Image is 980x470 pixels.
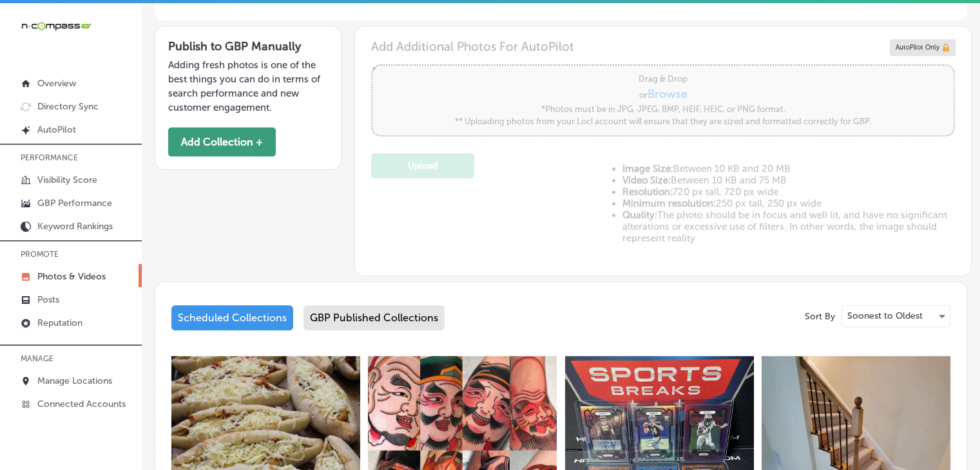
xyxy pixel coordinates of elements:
img: logo_orange.svg [21,21,31,31]
p: Directory Sync [37,101,99,112]
div: Domain Overview [49,76,115,84]
p: Posts [37,294,59,305]
p: GBP Performance [37,198,112,209]
img: 660ab0bf-5cc7-4cb8-ba1c-48b5ae0f18e60NCTV_CLogo_TV_Black_-500x88.png [21,20,91,32]
img: tab_domain_overview_orange.svg [35,75,45,85]
p: AutoPilot [37,124,76,135]
p: Sort By [805,311,835,322]
h3: Publish to GBP Manually [168,39,328,53]
div: Soonest to Oldest [842,306,950,326]
p: Connected Accounts [37,399,126,409]
div: GBP Published Collections [303,305,445,330]
p: Adding fresh photos is one of the best things you can do in terms of search performance and new c... [168,58,328,115]
div: Keywords by Traffic [142,76,217,84]
p: Visibility Score [37,174,97,185]
p: Manage Locations [37,375,112,386]
p: Photos & Videos [37,271,106,282]
img: website_grey.svg [21,33,31,44]
img: tab_keywords_by_traffic_grey.svg [128,75,139,85]
div: v 4.0.25 [36,21,63,31]
p: Reputation [37,317,82,328]
button: Add Collection + [168,127,276,156]
p: Keyword Rankings [37,221,113,232]
div: Scheduled Collections [171,305,293,330]
p: Soonest to Oldest [847,310,923,322]
p: Overview [37,78,76,89]
div: Domain: [DOMAIN_NAME] [34,33,142,44]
